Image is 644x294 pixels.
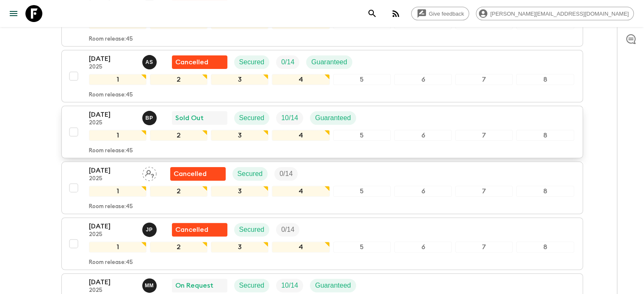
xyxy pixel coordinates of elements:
div: 7 [455,242,513,253]
p: 10 / 14 [281,280,298,291]
p: Room release: 45 [89,92,133,99]
button: AS [142,55,158,69]
p: Room release: 45 [89,259,133,266]
div: Secured [234,55,270,69]
div: Secured [232,167,268,181]
p: Room release: 45 [89,203,133,210]
p: Room release: 45 [89,148,133,154]
span: Beatriz Pestana [142,113,158,120]
p: Cancelled [175,225,208,235]
div: 7 [455,186,513,197]
span: Josefina Paez [142,225,158,232]
div: 6 [394,74,452,85]
p: 0 / 14 [279,169,293,179]
p: 2025 [89,287,135,294]
p: Guaranteed [315,280,351,291]
div: 2 [150,242,207,253]
div: Flash Pack cancellation [170,167,226,181]
button: [DATE]2025Josefina PaezFlash Pack cancellationSecuredTrip Fill12345678Room release:45 [61,217,583,270]
div: 1 [89,130,146,141]
div: 4 [272,74,329,85]
div: 6 [394,242,452,253]
div: 5 [333,74,391,85]
div: 3 [211,130,268,141]
p: [DATE] [89,277,135,287]
div: Secured [234,111,270,125]
p: J P [146,226,153,233]
p: On Request [175,280,213,291]
span: Mariana Martins [142,281,158,288]
p: Cancelled [174,169,207,179]
button: [DATE]2025Anne SgrazzuttiFlash Pack cancellationSecuredTrip FillGuaranteed12345678Room release:45 [61,50,583,102]
p: Secured [239,225,265,235]
div: 4 [272,130,329,141]
div: 1 [89,74,146,85]
div: 5 [333,242,391,253]
span: [PERSON_NAME][EMAIL_ADDRESS][DOMAIN_NAME] [486,11,633,17]
p: Guaranteed [315,113,351,123]
p: Secured [239,113,265,123]
div: 5 [333,130,391,141]
p: Secured [239,57,265,67]
button: MM [142,278,158,293]
div: 1 [89,186,146,197]
div: Trip Fill [276,279,303,292]
div: 6 [394,186,452,197]
div: 1 [89,242,146,253]
p: Guaranteed [311,57,347,67]
p: 2025 [89,176,135,182]
p: 10 / 14 [281,113,298,123]
button: search adventures [364,5,381,22]
div: Secured [234,223,270,236]
div: 5 [333,186,391,197]
p: A S [146,59,153,66]
p: Sold Out [175,113,204,123]
div: 2 [150,186,207,197]
div: 2 [150,74,207,85]
div: Flash Pack cancellation [172,223,227,236]
div: 4 [272,186,329,197]
a: Give feedback [411,7,469,20]
p: [DATE] [89,221,135,231]
div: [PERSON_NAME][EMAIL_ADDRESS][DOMAIN_NAME] [476,7,634,20]
p: Secured [239,280,265,291]
p: [DATE] [89,54,135,64]
button: [DATE]2025Assign pack leaderFlash Pack cancellationSecuredTrip Fill12345678Room release:45 [61,162,583,214]
p: 2025 [89,120,135,126]
div: 7 [455,130,513,141]
div: Trip Fill [274,167,298,181]
button: JP [142,223,158,237]
div: 4 [272,242,329,253]
div: Trip Fill [276,55,299,69]
p: 0 / 14 [281,225,294,235]
p: 0 / 14 [281,57,294,67]
span: Assign pack leader [142,169,157,176]
div: 3 [211,242,268,253]
p: B P [146,115,153,121]
div: Flash Pack cancellation [172,55,227,69]
p: M M [145,282,154,289]
p: 2025 [89,231,135,238]
p: [DATE] [89,165,135,176]
div: Secured [234,279,270,292]
div: Trip Fill [276,223,299,236]
div: 3 [211,74,268,85]
div: 8 [516,130,574,141]
p: [DATE] [89,110,135,120]
div: 3 [211,186,268,197]
button: menu [5,5,22,22]
span: Give feedback [424,11,469,17]
div: 8 [516,74,574,85]
button: BP [142,111,158,125]
div: 8 [516,242,574,253]
p: Secured [238,169,263,179]
p: 2025 [89,64,135,71]
p: Cancelled [175,57,208,67]
div: 8 [516,186,574,197]
div: Trip Fill [276,111,303,125]
div: 6 [394,130,452,141]
button: [DATE]2025Beatriz PestanaSold OutSecuredTrip FillGuaranteed12345678Room release:45 [61,106,583,158]
div: 2 [150,130,207,141]
p: Room release: 45 [89,36,133,43]
span: Anne Sgrazzutti [142,58,158,64]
